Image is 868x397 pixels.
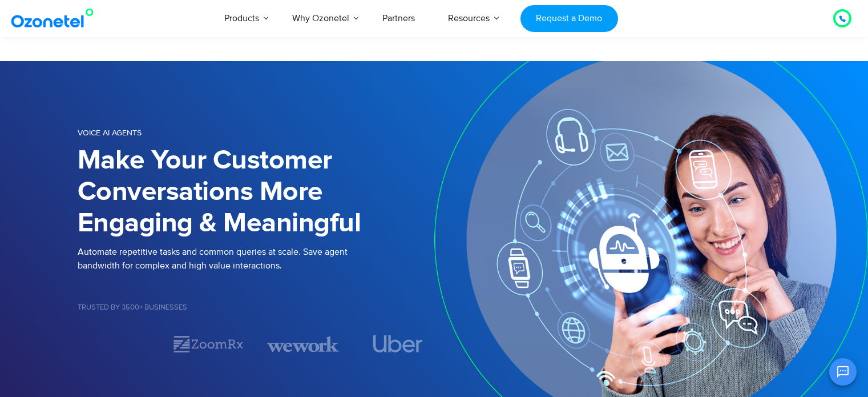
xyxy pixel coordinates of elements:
[172,334,244,354] div: 2 / 7
[172,334,244,354] img: zoomrx
[78,128,142,138] span: Voice AI Agents
[78,337,150,351] div: 1 / 7
[78,245,434,272] p: Automate repetitive tasks and common queries at scale. Save agent bandwidth for complex and high ...
[78,334,434,354] div: Image Carousel
[78,145,434,239] h1: Make Your Customer Conversations More Engaging & Meaningful
[362,335,434,352] div: 4 / 7
[267,334,339,354] img: wework
[373,335,423,352] img: uber
[520,5,618,32] a: Request a Demo
[829,358,857,386] button: Open chat
[78,304,434,311] h5: Trusted by 3500+ Businesses
[267,334,339,354] div: 3 / 7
